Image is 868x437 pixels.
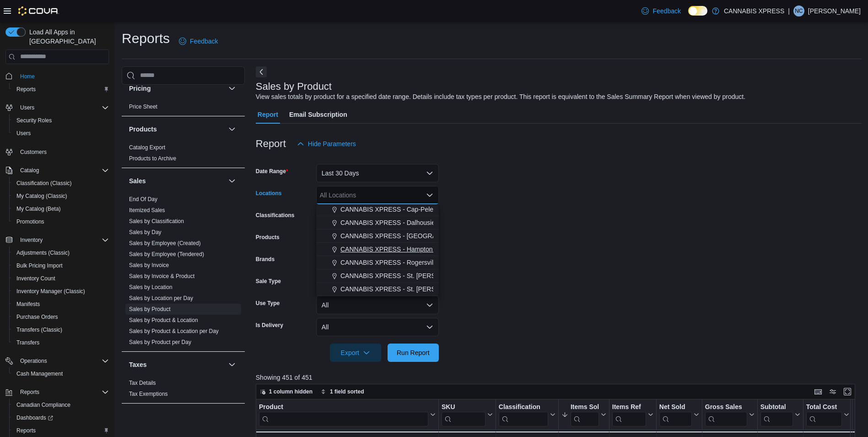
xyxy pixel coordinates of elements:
[13,216,48,227] a: Promotions
[129,240,201,247] span: Sales by Employee (Created)
[13,260,109,271] span: Bulk Pricing Import
[16,275,55,282] span: Inventory Count
[256,300,280,307] label: Use Type
[20,236,43,244] span: Inventory
[16,355,109,366] span: Operations
[16,71,109,82] span: Home
[705,403,747,411] div: Gross Sales
[129,328,219,334] a: Sales by Product & Location per Day
[226,359,237,370] button: Taxes
[316,229,439,243] button: CANNABIS XPRESS - [GEOGRAPHIC_DATA]-[GEOGRAPHIC_DATA] ([GEOGRAPHIC_DATA])
[2,101,113,114] button: Users
[256,190,282,197] label: Locations
[9,114,113,127] button: Security Roles
[13,425,109,436] span: Reports
[760,403,793,426] div: Subtotal
[16,192,67,200] span: My Catalog (Classic)
[16,427,36,434] span: Reports
[9,190,113,202] button: My Catalog (Classic)
[340,231,615,240] span: CANNABIS XPRESS - [GEOGRAPHIC_DATA]-[GEOGRAPHIC_DATA] ([GEOGRAPHIC_DATA])
[16,387,109,398] span: Reports
[760,403,800,426] button: Subtotal
[18,6,59,16] img: Cova
[9,272,113,285] button: Inventory Count
[788,5,790,16] p: |
[316,256,439,269] button: CANNABIS XPRESS - Rogersville - (Rue Principale)
[226,175,237,186] button: Sales
[13,425,39,436] a: Reports
[13,128,34,139] a: Users
[190,37,218,46] span: Feedback
[16,146,109,158] span: Customers
[9,424,113,437] button: Reports
[612,403,646,411] div: Items Ref
[316,283,439,296] button: CANNABIS XPRESS - St. [PERSON_NAME] ([GEOGRAPHIC_DATA])
[16,387,43,398] button: Reports
[9,202,113,215] button: My Catalog (Beta)
[571,403,599,411] div: Items Sold
[175,32,221,50] a: Feedback
[638,2,684,20] a: Feedback
[20,104,34,111] span: Users
[129,391,168,397] a: Tax Exemptions
[129,196,157,202] a: End Of Day
[13,299,109,310] span: Manifests
[316,318,439,336] button: All
[808,5,861,16] p: [PERSON_NAME]
[9,311,113,323] button: Purchase Orders
[129,218,184,225] span: Sales by Classification
[129,251,204,257] a: Sales by Employee (Tendered)
[9,411,113,424] a: Dashboards
[16,300,40,308] span: Manifests
[13,84,109,95] span: Reports
[2,355,113,367] button: Operations
[293,135,360,153] button: Hide Parameters
[256,386,316,397] button: 1 column hidden
[13,299,43,310] a: Manifests
[20,148,47,156] span: Customers
[129,176,225,186] button: Sales
[13,216,109,227] span: Promotions
[308,139,356,148] span: Hide Parameters
[340,271,542,280] span: CANNABIS XPRESS - St. [PERSON_NAME] ([GEOGRAPHIC_DATA])
[316,216,439,229] button: CANNABIS XPRESS - Dalhousie ([PERSON_NAME][GEOGRAPHIC_DATA])
[316,296,439,314] button: All
[129,295,193,302] span: Sales by Location per Day
[13,178,75,189] a: Classification (Classic)
[256,138,286,149] h3: Report
[793,5,804,16] div: Nathan Chan
[9,127,113,140] button: Users
[256,168,288,175] label: Date Range
[16,355,51,366] button: Operations
[16,370,63,377] span: Cash Management
[659,403,692,411] div: Net Sold
[330,344,381,362] button: Export
[129,262,169,268] a: Sales by Invoice
[16,86,36,93] span: Reports
[442,403,485,411] div: SKU
[20,357,47,365] span: Operations
[442,403,493,426] button: SKU
[330,388,364,395] span: 1 field sorted
[129,317,198,323] a: Sales by Product & Location
[289,105,347,124] span: Email Subscription
[13,286,109,297] span: Inventory Manager (Classic)
[388,344,439,362] button: Run Report
[13,203,109,214] span: My Catalog (Beta)
[317,386,368,397] button: 1 field sorted
[122,194,245,351] div: Sales
[13,311,109,322] span: Purchase Orders
[571,403,599,426] div: Items Sold
[340,284,542,294] span: CANNABIS XPRESS - St. [PERSON_NAME] ([GEOGRAPHIC_DATA])
[129,104,157,110] a: Price Sheet
[129,273,194,279] a: Sales by Invoice & Product
[226,83,237,94] button: Pricing
[13,412,57,423] a: Dashboards
[16,117,52,124] span: Security Roles
[16,71,38,82] a: Home
[129,379,156,387] span: Tax Details
[13,412,109,423] span: Dashboards
[659,403,699,426] button: Net Sold
[13,324,66,335] a: Transfers (Classic)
